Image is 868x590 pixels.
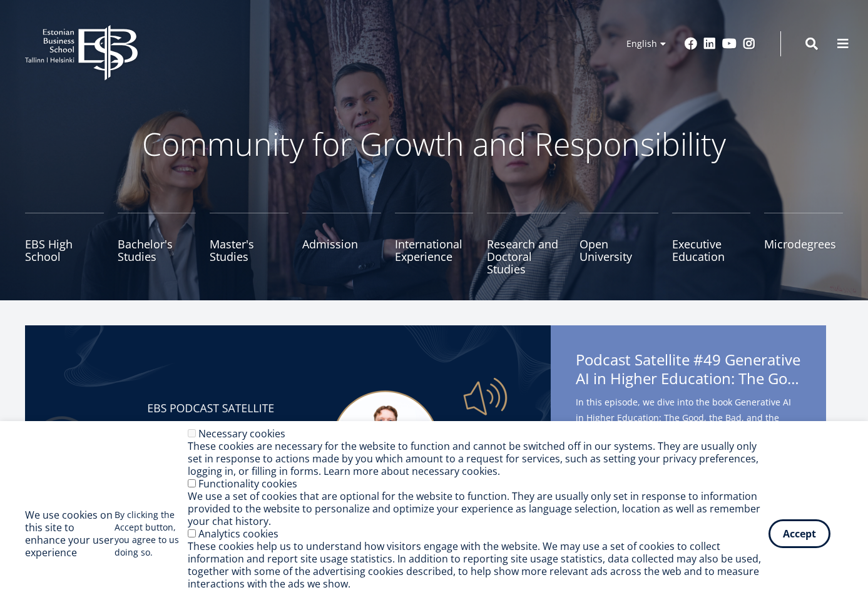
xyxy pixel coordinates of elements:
a: International Experience [395,213,474,275]
button: Accept [768,519,830,548]
div: These cookies help us to understand how visitors engage with the website. We may use a set of coo... [188,540,768,590]
a: Bachelor's Studies [118,213,197,275]
p: By clicking the Accept button, you agree to us doing so. [115,509,187,559]
img: Satellite #49 [25,325,551,563]
span: Podcast Satellite #49 Generative [576,350,801,392]
a: Microdegrees [764,213,843,275]
a: Instagram [743,38,755,50]
a: EBS High School [25,213,104,275]
div: We use a set of cookies that are optional for the website to function. They are usually only set ... [188,490,768,527]
h2: We use cookies on this site to enhance your user experience [25,509,115,559]
label: Analytics cookies [198,527,278,541]
a: Facebook [685,38,697,50]
a: Youtube [722,38,737,50]
a: Master's Studies [210,213,288,275]
a: Linkedin [703,38,716,50]
span: AI in Higher Education: The Good, the Bad, and the Ugly [576,369,801,388]
label: Functionality cookies [198,477,297,491]
a: Admission [302,213,381,275]
p: Community for Growth and Responsibility [103,125,766,163]
div: These cookies are necessary for the website to function and cannot be switched off in our systems... [188,440,768,477]
a: Research and Doctoral Studies [487,213,566,275]
span: In this episode, we dive into the book Generative AI in Higher Education: The Good, the Bad, and ... [576,394,801,472]
label: Necessary cookies [198,427,285,440]
a: Executive Education [672,213,751,275]
a: Open University [580,213,658,275]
